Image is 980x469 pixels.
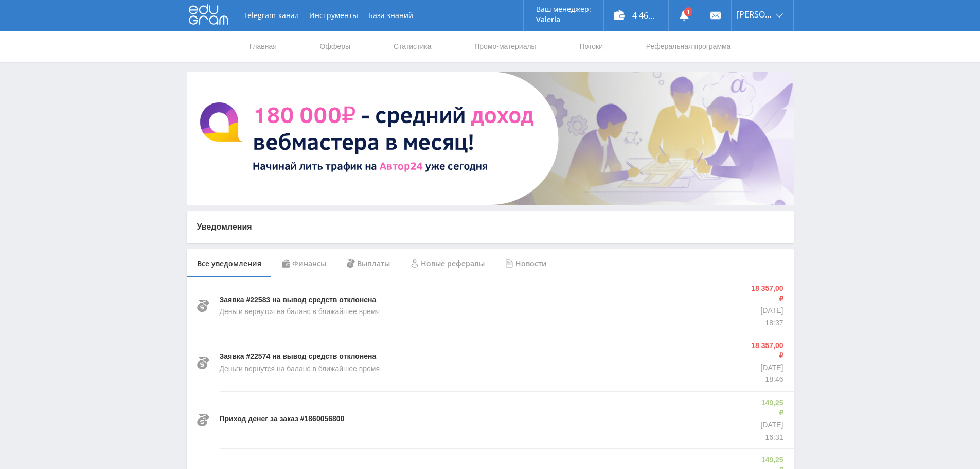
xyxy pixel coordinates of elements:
p: [DATE] [750,306,783,316]
div: Новости [495,249,557,278]
p: 18:37 [750,318,783,328]
p: 18 357,00 ₽ [750,341,783,361]
a: Статистика [393,31,433,62]
a: Реферальная программа [645,31,732,62]
div: Финансы [272,249,336,278]
p: Деньги вернутся на баланс в ближайшее время [220,364,380,374]
p: 149,25 ₽ [758,398,783,418]
p: [DATE] [750,363,783,373]
p: Заявка #22574 на вывод средств отклонена [220,352,377,362]
p: Деньги вернутся на баланс в ближайшее время [220,307,380,317]
div: Новые рефералы [400,249,495,278]
a: Потоки [578,31,604,62]
p: Заявка #22583 на вывод средств отклонена [220,295,377,305]
span: [PERSON_NAME] [737,10,773,19]
a: Офферы [319,31,352,62]
p: Valeria [536,15,591,24]
a: Главная [248,31,278,62]
p: 18:46 [750,375,783,385]
img: BannerAvtor24 [187,72,794,205]
p: Приход денег за заказ #1860056800 [220,414,345,424]
div: Выплаты [336,249,400,278]
p: Уведомления [197,221,783,233]
p: 16:31 [758,432,783,443]
p: [DATE] [758,420,783,430]
div: Все уведомления [187,249,272,278]
p: 18 357,00 ₽ [750,284,783,304]
p: Ваш менеджер: [536,5,591,13]
a: Промо-материалы [473,31,537,62]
